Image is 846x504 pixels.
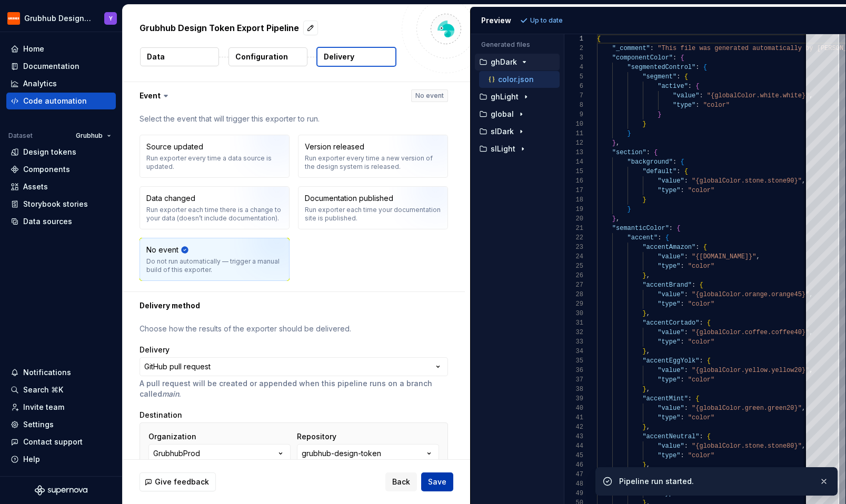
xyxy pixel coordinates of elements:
[564,479,583,489] div: 48
[6,451,116,468] button: Help
[688,452,714,459] span: "color"
[564,148,583,157] div: 13
[564,441,583,451] div: 44
[677,225,681,232] span: {
[643,395,688,402] span: "accentMint"
[700,319,703,327] span: :
[564,261,583,271] div: 25
[564,366,583,375] div: 36
[147,52,165,62] p: Data
[700,92,703,99] span: :
[481,41,553,49] p: Generated files
[658,291,684,298] span: "value"
[479,74,560,85] button: color.json
[564,119,583,129] div: 10
[646,272,650,279] span: ,
[681,187,684,194] span: :
[658,263,680,270] span: "type"
[696,395,700,402] span: {
[564,271,583,280] div: 26
[658,376,680,384] span: "type"
[235,52,288,62] p: Configuration
[7,12,20,25] img: 4e8d6f31-f5cf-47b4-89aa-e4dec1dc0822.png
[564,422,583,432] div: 42
[6,399,116,416] a: Invite team
[628,234,658,241] span: "accent"
[564,413,583,422] div: 41
[564,100,583,110] div: 8
[643,424,646,431] span: }
[673,92,699,99] span: "value"
[140,114,448,124] p: Select the event that will trigger this exporter to run.
[491,110,514,118] p: global
[673,54,676,62] span: :
[305,206,441,223] div: Run exporter each time your documentation site is published.
[491,145,515,153] p: slLight
[684,329,688,336] span: :
[564,375,583,385] div: 37
[628,206,631,213] span: }
[564,252,583,261] div: 24
[564,309,583,318] div: 30
[475,126,560,137] button: slDark
[564,195,583,205] div: 18
[564,44,583,53] div: 2
[564,233,583,243] div: 22
[146,154,283,171] div: Run exporter every time a data source is updated.
[109,14,113,23] div: Y
[616,215,620,223] span: ,
[692,291,809,298] span: "{globalColor.orange.orange45}"
[692,442,802,450] span: "{globalColor.stone.stone80}"
[564,186,583,195] div: 17
[6,213,116,230] a: Data sources
[6,161,116,178] a: Components
[696,102,700,109] span: :
[140,410,182,420] label: Destination
[140,378,448,399] p: A pull request will be created or appended when this pipeline runs on a branch called .
[153,448,200,459] div: GrubhubProd
[228,47,307,66] button: Configuration
[688,300,714,308] span: "color"
[654,149,658,156] span: {
[564,470,583,479] div: 47
[612,225,669,232] span: "semanticColor"
[658,253,684,260] span: "value"
[628,158,673,166] span: "background"
[665,234,669,241] span: {
[23,199,88,209] div: Storybook stories
[6,58,116,75] a: Documentation
[681,263,684,270] span: :
[23,385,63,395] div: Search ⌘K
[498,75,534,84] p: color.json
[564,167,583,176] div: 15
[688,414,714,421] span: "color"
[564,176,583,186] div: 16
[564,299,583,309] div: 29
[695,64,699,71] span: :
[564,243,583,252] div: 23
[688,187,714,194] span: "color"
[23,182,48,192] div: Assets
[692,177,802,185] span: "{globalColor.stone.stone90}"
[6,434,116,450] button: Contact support
[316,47,396,67] button: Delivery
[148,431,196,442] label: Organization
[23,437,83,447] div: Contact support
[658,177,684,185] span: "value"
[684,253,688,260] span: :
[681,54,684,62] span: {
[564,451,583,460] div: 45
[695,83,699,90] span: {
[392,477,410,487] span: Back
[643,357,700,365] span: "accentEggYolk"
[564,385,583,394] div: 38
[681,414,684,421] span: :
[681,158,684,166] span: {
[707,319,711,327] span: {
[23,78,57,89] div: Analytics
[475,56,560,68] button: ghDark
[564,157,583,167] div: 14
[692,329,809,336] span: "{globalColor.coffee.coffee40}"
[564,82,583,91] div: 6
[146,245,178,255] div: No event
